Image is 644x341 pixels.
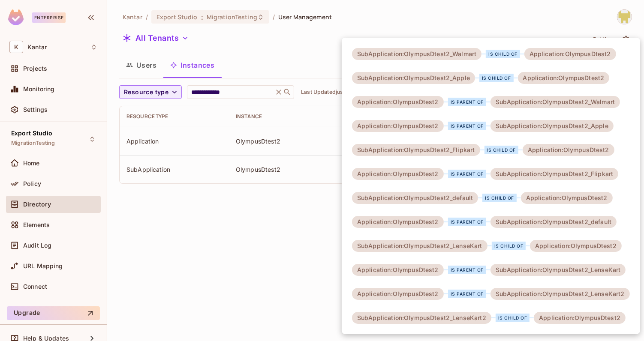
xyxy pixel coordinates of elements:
div: is child of [486,50,520,58]
div: SubApplication:OlympusDtest2_Walmart [352,48,481,60]
div: SubApplication:OlympusDtest2_LenseKart [491,264,626,276]
div: is parent of [448,122,486,130]
div: is parent of [448,290,486,298]
div: Application:OlympusDtest2 [352,168,444,180]
div: SubApplication:OlympusDtest2_LenseKart2 [352,312,491,324]
div: Application:OlympusDtest2 [524,48,616,60]
div: Application:OlympusDtest2 [534,312,626,324]
div: SubApplication:OlympusDtest2_default [491,216,617,228]
div: Application:OlympusDtest2 [518,72,610,84]
div: SubApplication:OlympusDtest2_Flipkart [491,168,619,180]
div: SubApplication:OlympusDtest2_LenseKart [352,240,488,252]
div: Application:OlympusDtest2 [352,264,444,276]
div: Application:OlympusDtest2 [523,144,614,156]
div: SubApplication:OlympusDtest2_Flipkart [352,144,480,156]
div: Application:OlympusDtest2 [521,192,613,204]
div: is child of [485,146,519,154]
div: is child of [496,314,530,322]
div: is child of [482,194,517,202]
div: is parent of [448,266,486,274]
div: Application:OlympusDtest2 [530,240,622,252]
div: SubApplication:OlympusDtest2_Apple [352,72,475,84]
div: SubApplication:OlympusDtest2_Apple [491,120,614,132]
div: Application:OlympusDtest2 [352,288,444,300]
div: is child of [479,74,514,82]
div: is parent of [448,98,486,106]
div: is parent of [448,170,486,178]
div: Application:OlympusDtest2 [352,216,444,228]
div: SubApplication:OlympusDtest2_LenseKart2 [491,288,630,300]
div: is parent of [448,218,486,226]
div: SubApplication:OlympusDtest2_Walmart [491,96,620,108]
div: Application:OlympusDtest2 [352,96,444,108]
div: is child of [492,242,526,250]
div: Application:OlympusDtest2 [352,120,444,132]
div: SubApplication:OlympusDtest2_default [352,192,478,204]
